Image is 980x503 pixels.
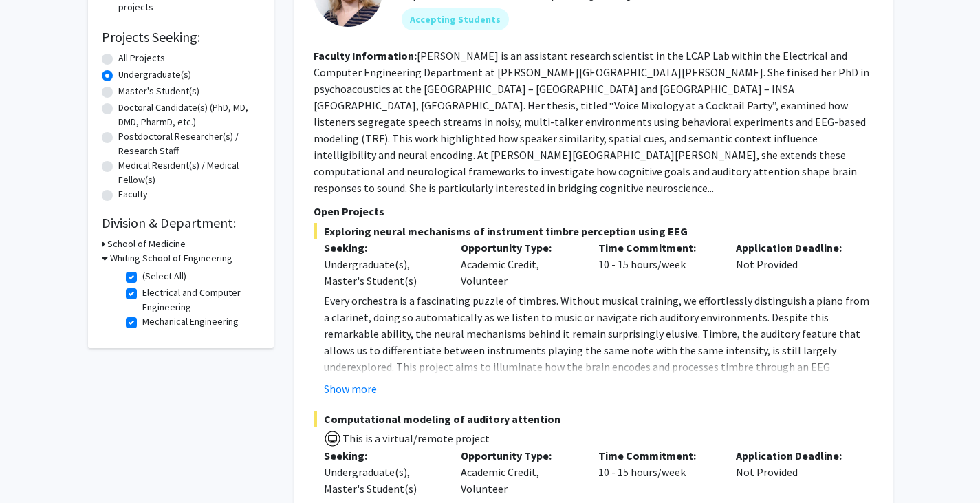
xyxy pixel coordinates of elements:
[461,239,578,256] p: Opportunity Type:
[324,464,441,497] div: Undergraduate(s), Master's Student(s)
[314,49,417,63] b: Faculty Information:
[324,447,441,464] p: Seeking:
[118,51,165,65] label: All Projects
[118,187,148,202] label: Faculty
[110,251,232,266] h3: Whiting School of Engineering
[736,239,853,256] p: Application Deadline:
[314,223,873,239] span: Exploring neural mechanisms of instrument timbre perception using EEG
[402,8,509,30] mat-chip: Accepting Students
[118,129,260,158] label: Postdoctoral Researcher(s) / Research Staff
[588,447,726,497] div: 10 - 15 hours/week
[598,239,715,256] p: Time Commitment:
[314,411,873,427] span: Computational modeling of auditory attention
[142,314,239,329] label: Mechanical Engineering
[324,239,441,256] p: Seeking:
[102,215,260,231] h2: Division & Department:
[341,431,490,445] span: This is a virtual/remote project
[118,100,260,129] label: Doctoral Candidate(s) (PhD, MD, DMD, PharmD, etc.)
[461,447,578,464] p: Opportunity Type:
[726,239,863,289] div: Not Provided
[118,158,260,187] label: Medical Resident(s) / Medical Fellow(s)
[118,67,191,82] label: Undergraduate(s)
[107,237,186,251] h3: School of Medicine
[142,286,257,314] label: Electrical and Computer Engineering
[598,447,715,464] p: Time Commitment:
[726,447,863,497] div: Not Provided
[314,49,869,195] fg-read-more: [PERSON_NAME] is an assistant research scientist in the LCAP Lab within the Electrical and Comput...
[324,256,441,289] div: Undergraduate(s), Master's Student(s)
[118,84,199,98] label: Master's Student(s)
[142,269,186,283] label: (Select All)
[324,292,873,425] p: Every orchestra is a fascinating puzzle of timbres. Without musical training, we effortlessly dis...
[10,441,58,493] iframe: Chat
[324,381,377,397] button: Show more
[736,447,853,464] p: Application Deadline:
[102,29,260,45] h2: Projects Seeking:
[314,203,873,220] p: Open Projects
[588,239,726,289] div: 10 - 15 hours/week
[450,447,588,497] div: Academic Credit, Volunteer
[450,239,588,289] div: Academic Credit, Volunteer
